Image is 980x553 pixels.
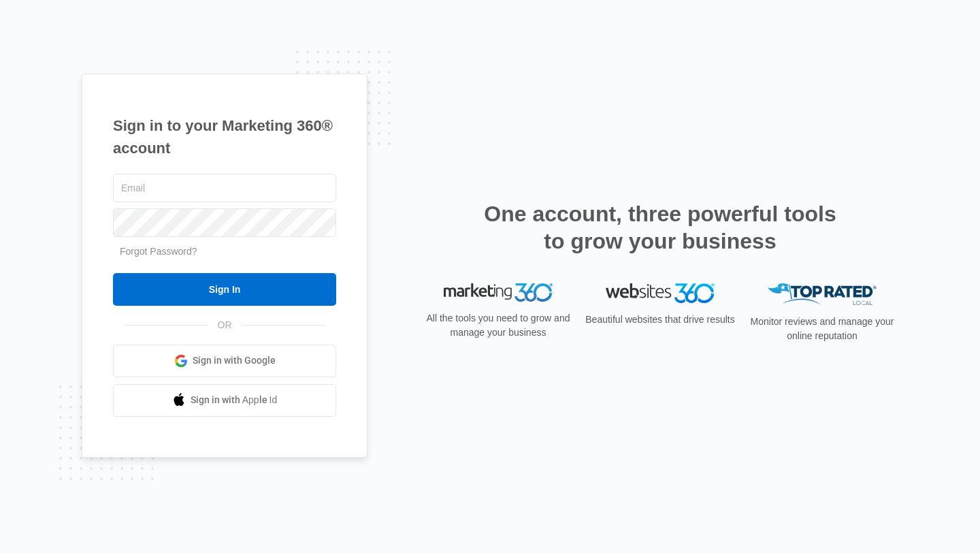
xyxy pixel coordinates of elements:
[768,283,877,306] img: Top Rated Local
[422,311,574,340] p: All the tools you need to grow and manage your business
[113,114,336,159] h1: Sign in to your Marketing 360® account
[606,283,715,303] img: Websites 360
[120,246,197,257] a: Forgot Password?
[584,313,736,327] p: Beautiful websites that drive results
[113,384,336,417] a: Sign in with Apple Id
[444,283,553,302] img: Marketing 360
[113,174,336,202] input: Email
[193,353,276,368] span: Sign in with Google
[191,393,278,407] span: Sign in with Apple Id
[113,273,336,306] input: Sign In
[113,345,336,377] a: Sign in with Google
[746,315,898,343] p: Monitor reviews and manage your online reputation
[480,200,840,255] h2: One account, three powerful tools to grow your business
[208,318,242,332] span: OR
